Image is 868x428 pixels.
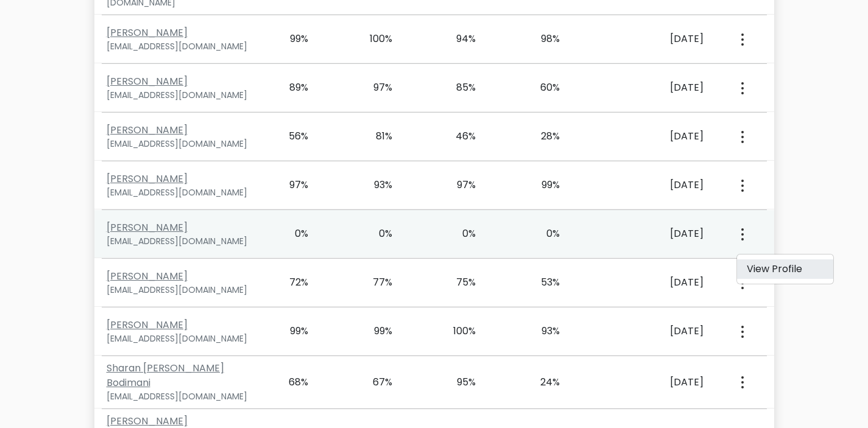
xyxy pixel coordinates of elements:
[609,275,704,290] div: [DATE]
[609,178,704,192] div: [DATE]
[442,226,476,241] div: 0%
[107,138,259,150] div: [EMAIL_ADDRESS][DOMAIN_NAME]
[107,332,259,345] div: [EMAIL_ADDRESS][DOMAIN_NAME]
[107,235,259,248] div: [EMAIL_ADDRESS][DOMAIN_NAME]
[107,40,259,53] div: [EMAIL_ADDRESS][DOMAIN_NAME]
[442,178,476,192] div: 97%
[609,226,704,241] div: [DATE]
[107,89,259,102] div: [EMAIL_ADDRESS][DOMAIN_NAME]
[274,32,309,46] div: 99%
[107,186,259,199] div: [EMAIL_ADDRESS][DOMAIN_NAME]
[274,275,309,290] div: 72%
[274,80,309,95] div: 89%
[107,284,259,296] div: [EMAIL_ADDRESS][DOMAIN_NAME]
[358,275,392,290] div: 77%
[107,269,188,283] a: [PERSON_NAME]
[358,32,392,46] div: 100%
[274,129,309,144] div: 56%
[442,275,476,290] div: 75%
[525,80,560,95] div: 60%
[107,220,188,234] a: [PERSON_NAME]
[609,375,704,390] div: [DATE]
[609,129,704,144] div: [DATE]
[525,375,560,390] div: 24%
[525,129,560,144] div: 28%
[107,172,188,186] a: [PERSON_NAME]
[107,74,188,88] a: [PERSON_NAME]
[107,390,259,403] div: [EMAIL_ADDRESS][DOMAIN_NAME]
[442,375,476,390] div: 95%
[609,324,704,339] div: [DATE]
[525,275,560,290] div: 53%
[442,324,476,339] div: 100%
[274,324,309,339] div: 99%
[358,178,392,192] div: 93%
[525,32,560,46] div: 98%
[107,361,224,390] a: Sharan [PERSON_NAME] Bodimani
[358,324,392,339] div: 99%
[358,226,392,241] div: 0%
[609,32,704,46] div: [DATE]
[609,80,704,95] div: [DATE]
[107,414,188,428] a: [PERSON_NAME]
[274,375,309,390] div: 68%
[107,123,188,137] a: [PERSON_NAME]
[107,318,188,332] a: [PERSON_NAME]
[525,226,560,241] div: 0%
[442,129,476,144] div: 46%
[358,80,392,95] div: 97%
[442,80,476,95] div: 85%
[442,32,476,46] div: 94%
[525,324,560,339] div: 93%
[274,226,309,241] div: 0%
[107,26,188,40] a: [PERSON_NAME]
[274,178,309,192] div: 97%
[358,375,392,390] div: 67%
[737,259,833,279] a: View Profile
[358,129,392,144] div: 81%
[525,178,560,192] div: 99%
